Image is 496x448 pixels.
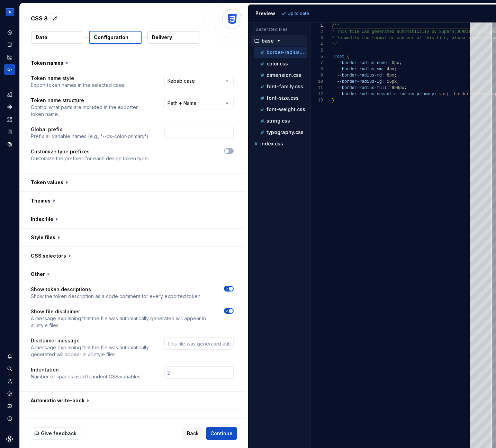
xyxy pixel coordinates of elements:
input: 2 [164,366,234,379]
p: Control what parts are included in the exporter token name. [31,104,152,118]
p: Token name structure [31,97,152,104]
span: 8px [387,73,394,78]
span: --border-radius-sm [449,92,494,97]
button: string.css [254,117,307,125]
p: font-family.css [267,84,303,89]
p: Disclaimer message [31,337,152,344]
p: Token name style [31,75,125,82]
div: 9 [310,72,323,79]
div: 6 [310,54,323,60]
button: Delivery [147,31,199,44]
input: This file was generated automatically by Supernova.io and should not be changed manually. To modi... [164,337,234,350]
div: 3 [310,35,323,41]
p: Customize type prefixes [31,148,149,155]
p: A message explaining that the file was automatically generated will appear in all style files. [31,344,152,358]
span: --border-radius-md: [337,73,384,78]
a: Analytics [4,52,15,63]
span: * To modify the format or content of this file, p [332,36,454,41]
div: 8 [310,66,323,72]
div: 4 [310,41,323,47]
button: Back [182,427,203,440]
p: Customize the prefixes for each design token type. [31,155,149,162]
span: --border-radius-semantic-radius-primary: [337,92,436,97]
a: Documentation [4,39,15,50]
button: Search ⌘K [4,363,15,374]
a: Design tokens [4,89,15,100]
span: ; [394,67,397,72]
span: 16px [387,79,397,84]
span: 4px [387,67,394,72]
button: index.css [251,140,307,147]
span: ; [394,73,397,78]
p: Export token names in the selected case. [31,82,125,89]
p: Show file disclaimer [31,308,211,315]
span: 0px [392,61,399,65]
p: Show token descriptions [31,286,201,293]
span: * This file was generated automatically by Supern [332,29,454,34]
a: Home [4,27,15,38]
button: font-size.css [254,94,307,102]
a: Invite team [4,376,15,387]
div: Components [4,101,15,113]
span: --border-radius-none: [337,61,389,65]
p: Data [36,34,47,41]
span: :root [332,54,344,59]
div: 10 [310,79,323,85]
p: font-weight.css [267,107,305,112]
p: Configuration [94,34,128,41]
div: 1 [310,23,323,29]
span: Back [187,430,199,437]
svg: Supernova Logo [6,436,13,442]
button: base [251,37,307,45]
button: typography.css [254,128,307,136]
span: --border-radius-full: [337,86,389,90]
span: ; [397,79,399,84]
span: { [347,54,349,59]
span: --border-radius-sm: [337,67,384,72]
div: Preview [255,10,275,17]
img: 049812b6-2877-400d-9dc9-987621144c16.png [6,8,14,16]
span: ; [404,86,407,90]
p: index.css [260,141,283,146]
p: dimension.css [267,72,301,78]
p: Generated files [255,27,303,32]
p: Show the token description as a code comment for every exported token. [31,293,201,300]
span: ; [399,61,402,65]
p: string.css [267,118,290,124]
p: border-radius.css [267,50,307,55]
button: Notifications [4,351,15,362]
p: base [262,38,274,44]
div: 13 [310,97,323,104]
a: Data sources [4,139,15,150]
button: Continue [206,427,237,440]
button: font-family.css [254,83,307,90]
span: ( [447,92,449,97]
a: Assets [4,114,15,125]
button: Contact support [4,401,15,412]
a: Settings [4,388,15,399]
div: 7 [310,60,323,66]
button: font-weight.css [254,106,307,113]
p: color.css [267,61,288,66]
button: Give feedback [31,427,81,440]
span: Continue [210,430,233,437]
p: font-size.css [267,95,299,101]
a: Code automation [4,64,15,75]
button: border-radius.css [254,48,307,56]
a: Storybook stories [4,126,15,137]
p: Up to date [288,11,309,16]
span: 999px [392,86,404,90]
p: typography.css [267,129,304,135]
p: CSS 8 [31,14,48,23]
span: } [332,98,334,103]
